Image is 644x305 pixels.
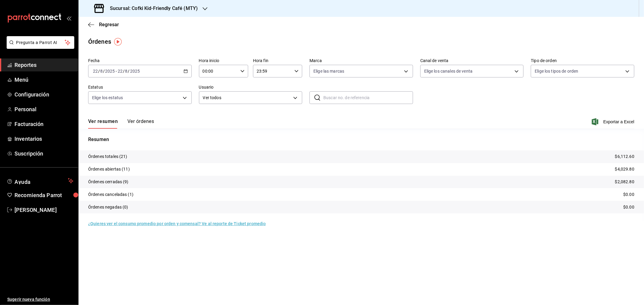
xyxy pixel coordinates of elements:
[615,166,634,172] p: $4,029.80
[14,206,73,214] span: [PERSON_NAME]
[92,95,123,101] span: Elige los estatus
[125,69,128,74] input: --
[14,76,73,84] span: Menú
[88,204,128,210] p: Órdenes negadas (0)
[128,69,130,74] span: /
[98,69,100,74] span: /
[88,179,129,185] p: Órdenes cerradas (9)
[88,166,130,172] p: Órdenes abiertas (11)
[88,118,154,129] div: navigation tabs
[88,221,266,226] a: ¿Quieres ver el consumo promedio por orden y comensal? Ve al reporte de Ticket promedio
[615,179,634,185] p: $2,082.80
[14,191,73,199] span: Recomienda Parrot
[623,191,634,198] p: $0.00
[253,59,302,63] label: Hora fin
[203,95,291,101] span: Ver todos
[14,105,73,113] span: Personal
[105,5,198,12] h3: Sucursal: Cofki Kid-Friendly Café (MTY)
[66,16,71,20] button: open_drawer_menu
[105,69,115,74] input: ----
[313,68,344,74] span: Elige las marcas
[88,136,634,143] p: Resumen
[535,68,578,74] span: Elige los tipos de orden
[88,153,127,160] p: Órdenes totales (21)
[88,191,133,198] p: Órdenes canceladas (1)
[88,37,111,46] div: Órdenes
[323,92,413,104] input: Buscar no. de referencia
[16,39,65,46] span: Pregunta a Parrot AI
[127,118,154,129] button: Ver órdenes
[593,118,634,125] button: Exportar a Excel
[14,135,73,143] span: Inventarios
[88,118,118,129] button: Ver resumen
[88,85,192,90] label: Estatus
[116,69,117,74] span: -
[531,59,634,63] label: Tipo de orden
[93,69,98,74] input: --
[309,59,413,63] label: Marca
[623,204,634,210] p: $0.00
[4,44,74,50] a: Pregunta a Parrot AI
[103,69,105,74] span: /
[100,69,103,74] input: --
[88,22,119,27] button: Regresar
[199,59,248,63] label: Hora inicio
[14,120,73,128] span: Facturación
[14,90,73,99] span: Configuración
[14,149,73,158] span: Suscripción
[14,61,73,69] span: Reportes
[14,177,66,184] span: Ayuda
[199,85,303,90] label: Usuario
[7,296,73,303] span: Sugerir nueva función
[123,69,125,74] span: /
[117,69,123,74] input: --
[424,68,473,74] span: Elige los canales de venta
[88,59,192,63] label: Fecha
[99,22,119,27] span: Regresar
[7,36,74,49] button: Pregunta a Parrot AI
[615,153,634,160] p: $6,112.60
[114,38,122,46] img: Tooltip marker
[130,69,140,74] input: ----
[420,59,524,63] label: Canal de venta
